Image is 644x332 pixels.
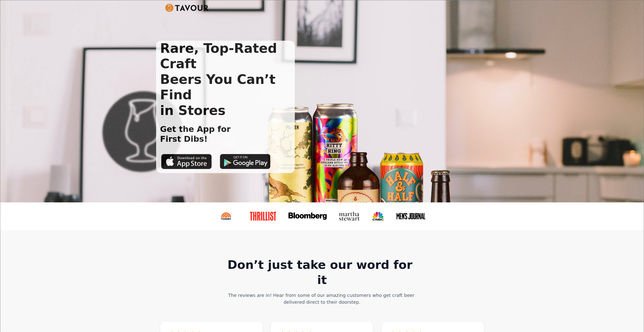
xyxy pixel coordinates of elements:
[156,41,295,118] h1: Rare, Top-Rated Craft Beers You Can’t Find in Stores
[156,124,231,144] h1: Get the App for First Dibs!
[165,4,209,12] a: Untitled UI logotextLogo
[165,4,209,12] img: Untitled UI logotext
[225,292,419,305] div: The reviews are in! Hear from some of our amazing customers who get craft beer delivered direct t...
[227,258,417,287] strong: Don’t just take our word for it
